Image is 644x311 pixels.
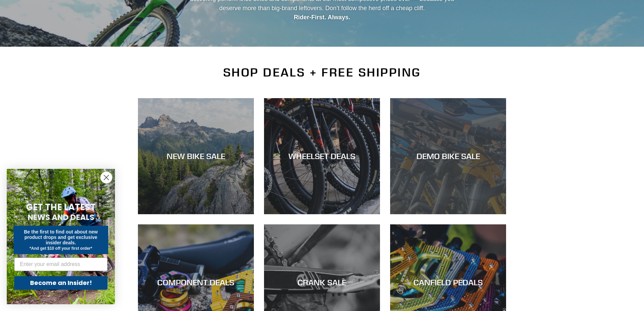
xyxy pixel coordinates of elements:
[138,98,254,214] a: NEW BIKE SALE
[294,14,350,21] strong: Rider-First. Always.
[28,212,94,223] span: NEWS AND DEALS
[264,98,380,214] a: WHEELSET DEALS
[26,201,96,213] span: GET THE LATEST
[29,246,92,251] span: *And get $10 off your first order*
[264,277,380,287] div: CRANK SALE
[24,229,98,245] span: Be the first to find out about new product drops and get exclusive insider deals.
[100,172,112,183] button: Close dialog
[264,151,380,161] div: WHEELSET DEALS
[390,277,506,287] div: CANFIELD PEDALS
[390,98,506,214] a: DEMO BIKE SALE
[390,151,506,161] div: DEMO BIKE SALE
[138,65,506,80] h2: SHOP DEALS + FREE SHIPPING
[138,277,254,287] div: COMPONENT DEALS
[14,276,108,290] button: Become an Insider!
[14,258,108,271] input: Enter your email address
[138,151,254,161] div: NEW BIKE SALE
